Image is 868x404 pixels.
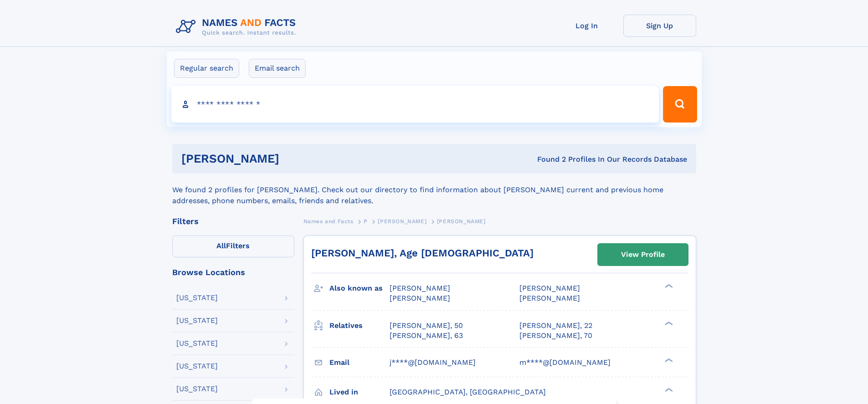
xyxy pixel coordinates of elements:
[519,294,580,302] span: [PERSON_NAME]
[437,218,486,225] span: [PERSON_NAME]
[663,283,673,289] div: ❯
[621,244,665,265] div: View Profile
[174,59,239,78] label: Regular search
[181,153,408,164] h1: [PERSON_NAME]
[663,320,673,326] div: ❯
[408,154,687,164] div: Found 2 Profiles In Our Records Database
[390,284,450,292] span: [PERSON_NAME]
[171,86,659,123] input: search input
[390,331,463,341] a: [PERSON_NAME], 63
[519,284,580,292] span: [PERSON_NAME]
[176,317,218,324] div: [US_STATE]
[311,247,534,259] a: [PERSON_NAME], Age [DEMOGRAPHIC_DATA]
[329,355,390,370] h3: Email
[172,15,303,39] img: Logo Names and Facts
[550,15,623,37] a: Log In
[598,244,688,266] a: View Profile
[303,215,354,227] a: Names and Facts
[623,15,696,37] a: Sign Up
[519,331,592,341] a: [PERSON_NAME], 70
[364,218,368,225] span: P
[519,321,592,331] a: [PERSON_NAME], 22
[663,86,697,123] button: Search Button
[364,215,368,227] a: P
[329,281,390,296] h3: Also known as
[249,59,306,78] label: Email search
[176,340,218,347] div: [US_STATE]
[378,218,426,225] span: [PERSON_NAME]
[390,321,463,331] a: [PERSON_NAME], 50
[216,241,226,250] span: All
[172,174,696,206] div: We found 2 profiles for [PERSON_NAME]. Check out our directory to find information about [PERSON_...
[329,384,390,400] h3: Lived in
[390,388,546,396] span: [GEOGRAPHIC_DATA], [GEOGRAPHIC_DATA]
[329,318,390,333] h3: Relatives
[172,268,294,276] div: Browse Locations
[176,363,218,370] div: [US_STATE]
[176,294,218,302] div: [US_STATE]
[172,235,294,257] label: Filters
[176,385,218,393] div: [US_STATE]
[172,217,294,225] div: Filters
[390,294,450,302] span: [PERSON_NAME]
[663,357,673,363] div: ❯
[378,215,426,227] a: [PERSON_NAME]
[663,387,673,393] div: ❯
